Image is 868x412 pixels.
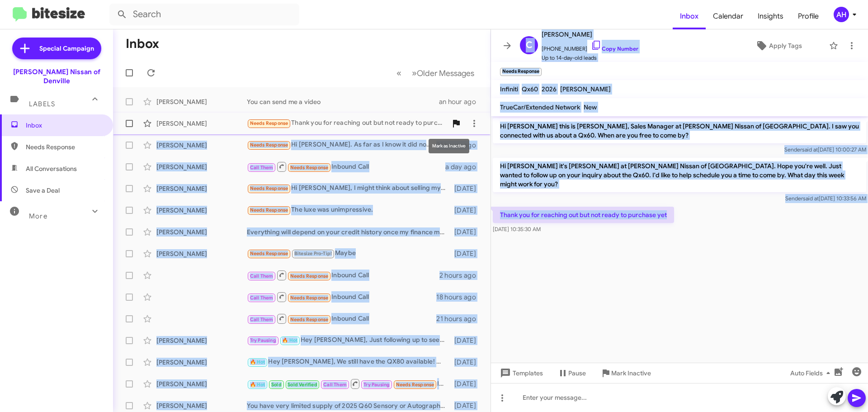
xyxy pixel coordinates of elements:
div: [PERSON_NAME] [156,119,247,128]
span: Sender [DATE] 10:33:56 AM [785,195,866,202]
span: Call Them [250,273,274,279]
div: Everything will depend on your credit history once my finance manager reviews it when you're here... [247,227,450,237]
div: The luxe was unimpressive. [247,205,450,215]
button: Next [406,64,480,82]
div: [PERSON_NAME] [156,227,247,237]
div: Maybe [247,248,450,259]
span: » [412,67,417,79]
span: Needs Response [26,142,103,152]
span: Needs Response [290,273,329,279]
div: an hour ago [439,97,483,106]
div: [PERSON_NAME] [156,336,247,345]
a: Inbox [673,3,706,29]
div: [PERSON_NAME] [156,97,247,106]
div: Inbound Call [247,270,439,281]
span: Calendar [706,3,750,29]
button: Templates [491,365,550,381]
div: [DATE] [450,401,483,410]
span: Infiniti [500,85,518,93]
span: Needs Response [250,251,288,256]
span: [PHONE_NUMBER] [542,40,638,53]
button: AH [826,7,858,22]
a: Copy Number [591,45,638,52]
span: Needs Response [250,207,288,213]
button: Mark Inactive [593,365,658,381]
span: Needs Response [250,120,288,126]
p: Hi [PERSON_NAME] it's [PERSON_NAME] at [PERSON_NAME] Nissan of [GEOGRAPHIC_DATA]. Hope you're wel... [493,158,866,192]
span: « [396,67,401,79]
span: Sold Verified [288,382,317,388]
span: [PERSON_NAME] [560,85,611,93]
div: a day ago [445,162,483,171]
div: Inbound Call [247,378,450,389]
span: Qx60 [522,85,538,93]
div: [PERSON_NAME] [156,206,247,215]
span: Older Messages [417,68,474,78]
div: [DATE] [450,227,483,237]
div: Hi [PERSON_NAME], I might think about selling my pathfinder. I might stop by sometime to check wi... [247,183,450,194]
span: Try Pausing [250,337,276,343]
span: 🔥 Hot [250,359,265,365]
span: Call Them [250,165,274,170]
span: More [29,212,47,220]
span: Inbox [26,121,103,130]
span: Insights [750,3,791,29]
div: You have very limited supply of 2025 Q60 Sensory or Autograph. It's a shame. I live right around ... [247,401,450,410]
span: 🔥 Hot [250,382,265,388]
div: [DATE] [450,249,483,258]
span: TrueCar/Extended Network [500,103,580,111]
span: Needs Response [290,165,329,170]
span: Templates [498,365,543,381]
span: Needs Response [290,295,329,301]
div: Inbound Call [247,291,436,303]
span: Save a Deal [26,186,60,195]
div: [PERSON_NAME] [156,162,247,171]
span: [DATE] 10:35:30 AM [493,226,541,232]
h1: Inbox [126,37,159,51]
div: [PERSON_NAME] [156,249,247,258]
span: New [584,103,597,111]
small: Needs Response [500,68,542,76]
div: [PERSON_NAME] [156,184,247,193]
span: Apply Tags [769,38,802,54]
span: 2026 [542,85,557,93]
span: C [526,38,533,52]
span: Special Campaign [39,44,94,53]
button: Apply Tags [732,38,825,54]
div: Hey [PERSON_NAME], Just following up to see what time [PERSON_NAME] work for you [DATE]? [247,335,450,346]
div: 18 hours ago [436,293,483,302]
p: Thank you for reaching out but not ready to purchase yet [493,207,674,223]
input: Search [109,4,299,25]
a: Special Campaign [12,38,101,59]
span: Call Them [323,382,347,388]
a: Profile [791,3,826,29]
div: [DATE] [450,184,483,193]
span: Bitesize Pro-Tip! [294,251,332,256]
span: Auto Fields [790,365,834,381]
span: Sold [271,382,282,388]
p: Hi [PERSON_NAME] this is [PERSON_NAME], Sales Manager at [PERSON_NAME] Nissan of [GEOGRAPHIC_DATA... [493,118,866,143]
div: Thank you for reaching out but not ready to purchase yet [247,118,447,128]
div: 2 hours ago [439,271,483,280]
div: [PERSON_NAME] [156,358,247,367]
span: Call Them [250,295,274,301]
span: Needs Response [250,142,288,148]
div: [PERSON_NAME] [156,401,247,410]
span: Try Pausing [363,382,390,388]
button: Pause [550,365,593,381]
span: 🔥 Hot [282,337,297,343]
span: [PERSON_NAME] [542,29,638,40]
span: Sender [DATE] 10:00:27 AM [784,146,866,153]
div: Inbound Call [247,313,436,324]
div: 21 hours ago [436,314,483,323]
span: Labels [29,100,55,108]
div: [DATE] [450,358,483,367]
span: Pause [568,365,586,381]
div: [PERSON_NAME] [156,379,247,388]
span: Call Them [250,317,274,322]
span: Up to 14-day-old leads [542,53,638,62]
div: [DATE] [450,379,483,388]
div: [PERSON_NAME] [156,141,247,150]
div: Inbound Call [247,161,445,172]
